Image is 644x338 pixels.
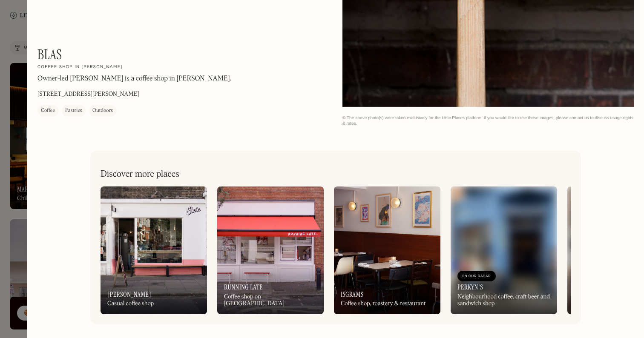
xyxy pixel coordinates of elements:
div: Casual coffee shop [107,300,154,307]
div: Coffee shop, roastery & restaurant [341,300,426,307]
a: 15gramsCoffee shop, roastery & restaurant [334,186,440,314]
div: Pastries [65,106,82,115]
div: © The above photo(s) were taken exclusively for the Little Places platform. If you would like to ... [342,115,634,126]
h1: Blas [37,46,62,63]
h3: 15grams [341,290,364,298]
div: Outdoors [92,106,113,115]
div: Coffee shop on [GEOGRAPHIC_DATA] [224,293,317,308]
p: [STREET_ADDRESS][PERSON_NAME] [37,90,139,99]
h3: [PERSON_NAME] [107,290,151,298]
div: Coffee [41,106,55,115]
div: On Our Radar [462,272,492,281]
a: Running LateCoffee shop on [GEOGRAPHIC_DATA] [217,186,324,314]
p: Owner-led [PERSON_NAME] is a coffee shop in [PERSON_NAME]. [37,74,231,84]
h2: Coffee shop in [PERSON_NAME] [37,64,123,70]
h3: Perkyn's [457,283,483,291]
h3: Running Late [224,283,263,291]
div: Neighbourhood coffee, craft beer and sandwich shop [457,293,550,308]
a: [PERSON_NAME]Casual coffee shop [101,186,207,314]
h2: Discover more places [101,169,179,180]
a: On Our RadarPerkyn'sNeighbourhood coffee, craft beer and sandwich shop [451,186,557,314]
